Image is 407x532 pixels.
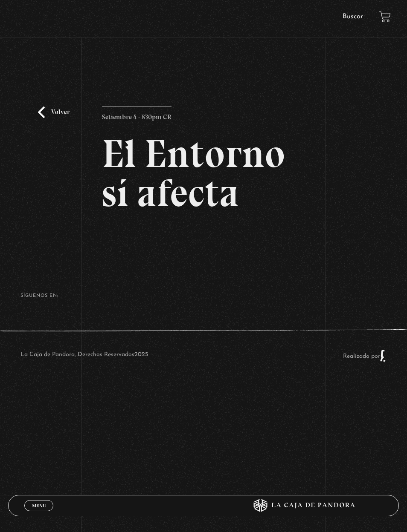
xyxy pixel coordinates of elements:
[102,134,305,213] h2: El Entorno sí afecta
[102,106,172,124] p: Setiembre 4 - 830pm CR
[343,353,387,359] a: Realizado por
[20,293,387,298] h4: SÍguenos en:
[379,11,391,23] a: View your shopping cart
[38,106,70,118] a: Volver
[20,349,148,362] p: La Caja de Pandora, Derechos Reservados 2025
[343,13,363,20] a: Buscar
